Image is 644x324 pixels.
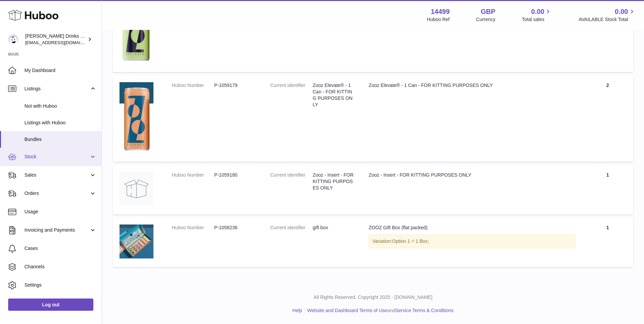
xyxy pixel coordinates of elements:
[24,209,96,215] span: Usage
[172,172,214,178] dt: Huboo Number
[24,86,89,92] span: Listings
[292,308,302,313] a: Help
[270,82,313,108] dt: Current identifier
[172,82,214,89] dt: Huboo Number
[582,165,633,214] td: 1
[24,136,96,143] span: Bundles
[270,172,313,191] dt: Current identifier
[24,67,96,74] span: My Dashboard
[369,172,575,178] div: Zooz - Insert - FOR KITTING PURPOSES ONLY
[582,218,633,267] td: 1
[369,234,575,248] div: Variation:
[531,7,545,16] span: 0.00
[119,82,153,153] img: Zooz Elevate® - 1 Can - FOR KITTING PURPOSES ONLY
[313,82,355,108] dd: Zooz Elevate® - 1 Can - FOR KITTING PURPOSES ONLY
[307,308,387,313] a: Website and Dashboard Terms of Use
[24,190,89,197] span: Orders
[476,16,496,23] div: Currency
[24,282,96,288] span: Settings
[119,224,153,258] img: ZOOZ Gift Box (flat packed)
[582,75,633,162] td: 2
[25,33,86,46] div: [PERSON_NAME] Drinks LTD (t/a Zooz)
[427,16,450,23] div: Huboo Ref
[305,307,454,314] li: and
[392,238,429,244] span: Option 1 = 1 Box;
[313,172,355,191] dd: Zooz - Insert - FOR KITTING PURPOSES ONLY
[214,172,257,178] dd: P-1059180
[431,7,450,16] strong: 14499
[107,294,639,301] p: All Rights Reserved. Copyright 2025 - [DOMAIN_NAME]
[369,224,575,231] div: ZOOZ Gift Box (flat packed)
[522,7,552,23] a: 0.00 Total sales
[24,154,89,160] span: Stock
[578,7,636,23] a: 0.00 AVAILABLE Stock Total
[8,34,18,44] img: internalAdmin-14499@internal.huboo.com
[25,40,100,45] span: [EMAIL_ADDRESS][DOMAIN_NAME]
[24,120,96,126] span: Listings with Huboo
[214,224,257,231] dd: P-1058236
[214,82,257,89] dd: P-1059179
[24,103,96,109] span: Not with Huboo
[24,245,96,252] span: Cases
[522,16,552,23] span: Total sales
[615,7,628,16] span: 0.00
[172,224,214,231] dt: Huboo Number
[578,16,636,23] span: AVAILABLE Stock Total
[395,308,454,313] a: Service Terms & Conditions
[270,224,313,231] dt: Current identifier
[313,224,355,231] dd: gift box
[8,299,93,311] a: Log out
[369,82,575,89] div: Zooz Elevate® - 1 Can - FOR KITTING PURPOSES ONLY
[24,264,96,270] span: Channels
[24,172,89,178] span: Sales
[481,7,495,16] strong: GBP
[24,227,89,233] span: Invoicing and Payments
[119,172,153,206] img: Zooz - Insert - FOR KITTING PURPOSES ONLY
